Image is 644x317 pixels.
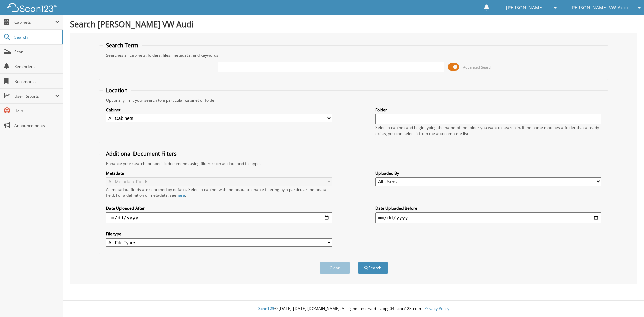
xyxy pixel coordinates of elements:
[176,192,185,198] a: here
[106,231,332,237] label: File type
[14,64,60,69] span: Reminders
[70,18,637,30] h1: Search [PERSON_NAME] VW Audi
[375,107,601,113] label: Folder
[106,205,332,211] label: Date Uploaded After
[358,262,388,274] button: Search
[463,65,493,70] span: Advanced Search
[258,306,274,311] span: Scan123
[103,150,180,157] legend: Additional Document Filters
[103,42,142,49] legend: Search Term
[375,205,601,211] label: Date Uploaded Before
[103,87,131,94] legend: Location
[506,6,544,10] span: [PERSON_NAME]
[14,49,60,55] span: Scan
[375,170,601,176] label: Uploaded By
[14,108,60,114] span: Help
[570,6,628,10] span: [PERSON_NAME] VW Audi
[106,187,332,198] div: All metadata fields are searched by default. Select a cabinet with metadata to enable filtering b...
[103,52,605,58] div: Searches all cabinets, folders, files, metadata, and keywords
[106,212,332,223] input: start
[7,3,57,12] img: scan123-logo-white.svg
[103,97,605,103] div: Optionally limit your search to a particular cabinet or folder
[103,161,605,166] div: Enhance your search for specific documents using filters such as date and file type.
[106,107,332,113] label: Cabinet
[63,301,644,317] div: © [DATE]-[DATE] [DOMAIN_NAME]. All rights reserved | appg04-scan123-com |
[320,262,350,274] button: Clear
[375,125,601,136] div: Select a cabinet and begin typing the name of the folder you want to search in. If the name match...
[14,93,55,99] span: User Reports
[14,123,60,128] span: Announcements
[14,34,59,40] span: Search
[14,78,60,84] span: Bookmarks
[106,170,332,176] label: Metadata
[424,306,449,311] a: Privacy Policy
[375,212,601,223] input: end
[14,19,55,25] span: Cabinets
